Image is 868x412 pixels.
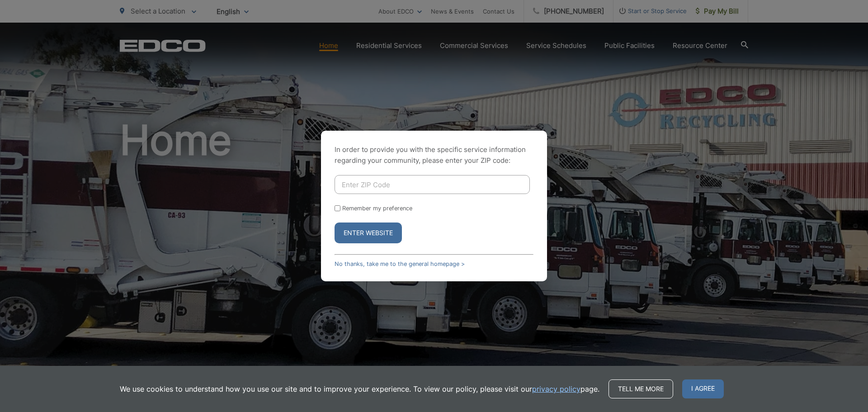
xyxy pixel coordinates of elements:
[335,175,530,194] input: Enter ZIP Code
[335,260,465,267] a: No thanks, take me to the general homepage >
[682,379,724,398] span: I agree
[120,384,599,394] p: We use cookies to understand how you use our site and to improve your experience. To view our pol...
[335,144,533,166] p: In order to provide you with the specific service information regarding your community, please en...
[532,384,580,394] a: privacy policy
[609,379,673,398] a: Tell me more
[342,205,412,212] label: Remember my preference
[335,223,402,243] button: Enter Website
